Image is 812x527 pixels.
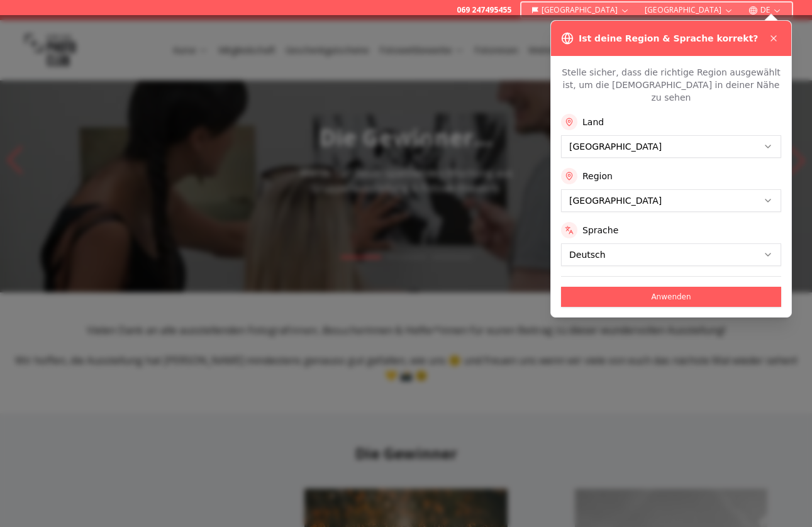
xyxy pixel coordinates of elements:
[640,3,738,18] button: [GEOGRAPHIC_DATA]
[582,224,618,236] label: Sprache
[526,3,635,18] button: [GEOGRAPHIC_DATA]
[561,66,781,104] p: Stelle sicher, dass die richtige Region ausgewählt ist, um die [DEMOGRAPHIC_DATA] in deiner Nähe ...
[582,116,604,128] label: Land
[561,287,781,307] button: Anwenden
[743,3,787,18] button: DE
[457,5,511,15] a: 069 247495455
[579,32,758,45] h3: Ist deine Region & Sprache korrekt?
[582,170,613,182] label: Region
